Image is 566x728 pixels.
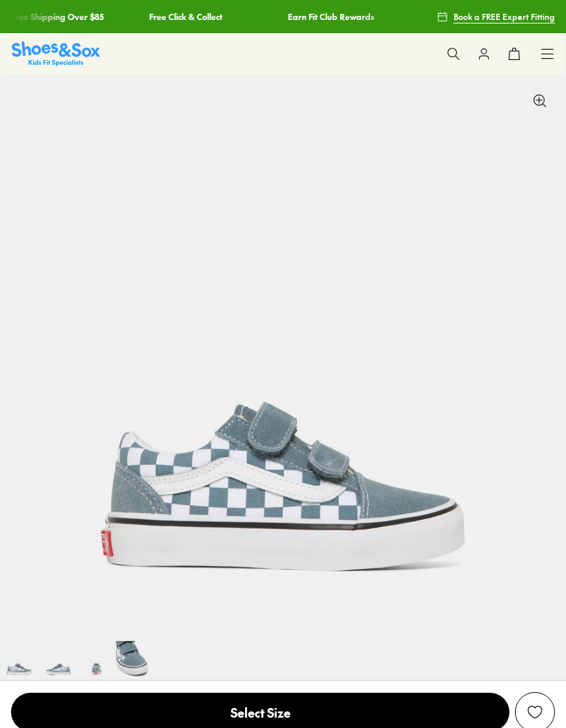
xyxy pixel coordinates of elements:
a: Book a FREE Expert Fitting [437,4,555,29]
a: Shoes & Sox [12,41,100,66]
img: Old Skool V Check Youth Stormy Weather [77,641,116,680]
img: SNS_Logo_Responsive.svg [12,41,100,66]
img: Old Skool V Check Youth Stormy Weather [116,641,155,680]
img: Old Skool V Check Youth Stormy Weather [39,641,77,680]
span: Book a FREE Expert Fitting [453,10,555,23]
